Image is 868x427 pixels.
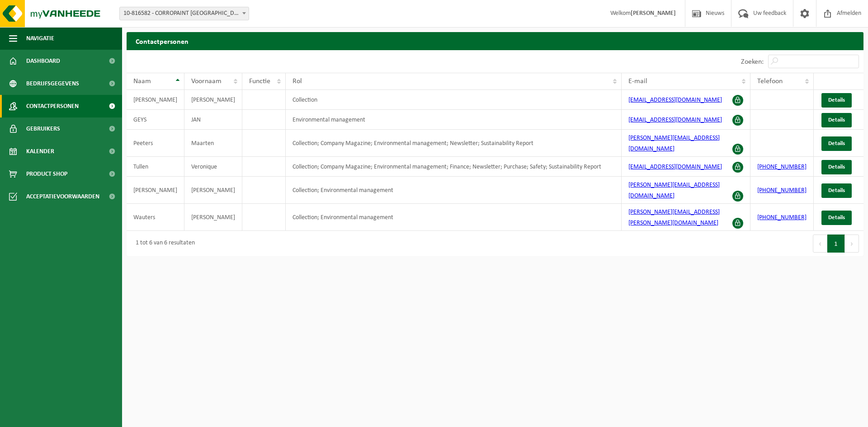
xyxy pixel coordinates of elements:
span: Details [828,117,845,123]
span: Gebruikers [26,117,60,140]
td: JAN [184,110,242,130]
span: Details [828,97,845,103]
a: [EMAIL_ADDRESS][DOMAIN_NAME] [628,117,722,123]
a: [PERSON_NAME][EMAIL_ADDRESS][DOMAIN_NAME] [628,182,720,199]
td: GEYS [127,110,184,130]
span: E-mail [628,78,647,85]
span: 10-816582 - CORROPAINT NV - ANTWERPEN [119,7,249,20]
a: Details [821,160,852,174]
td: Environmental management [286,110,622,130]
span: Details [828,188,845,193]
td: Tullen [127,157,184,177]
a: [PERSON_NAME][EMAIL_ADDRESS][PERSON_NAME][DOMAIN_NAME] [628,209,720,226]
strong: [PERSON_NAME] [631,10,676,17]
button: 1 [827,235,845,253]
span: Details [828,215,845,221]
a: [EMAIL_ADDRESS][DOMAIN_NAME] [628,97,722,103]
td: [PERSON_NAME] [127,90,184,110]
a: [PERSON_NAME][EMAIL_ADDRESS][DOMAIN_NAME] [628,135,720,152]
td: Wauters [127,204,184,231]
span: Functie [249,78,270,85]
span: Navigatie [26,27,54,50]
td: Collection; Environmental management [286,177,622,204]
td: Collection; Company Magazine; Environmental management; Finance; Newsletter; Purchase; Safety; Su... [286,157,622,177]
td: Collection; Environmental management [286,204,622,231]
td: Maarten [184,130,242,157]
td: [PERSON_NAME] [127,177,184,204]
span: Details [828,164,845,170]
span: Naam [133,78,151,85]
td: [PERSON_NAME] [184,90,242,110]
td: [PERSON_NAME] [184,204,242,231]
td: Collection; Company Magazine; Environmental management; Newsletter; Sustainability Report [286,130,622,157]
span: Acceptatievoorwaarden [26,185,99,208]
span: Bedrijfsgegevens [26,72,79,95]
label: Zoeken: [741,58,764,66]
td: [PERSON_NAME] [184,177,242,204]
span: Contactpersonen [26,95,79,117]
a: Details [821,113,852,127]
span: Kalender [26,140,54,163]
span: Dashboard [26,50,60,72]
a: Details [821,93,852,108]
div: 1 tot 6 van 6 resultaten [131,235,195,252]
td: Collection [286,90,622,110]
button: Previous [813,235,827,253]
span: Product Shop [26,163,67,185]
td: Peeters [127,130,184,157]
a: Details [821,183,852,198]
h2: Contactpersonen [127,32,863,50]
a: Details [821,211,852,225]
span: Details [828,141,845,146]
a: Details [821,136,852,151]
a: [PHONE_NUMBER] [757,187,807,194]
td: Veronique [184,157,242,177]
a: [EMAIL_ADDRESS][DOMAIN_NAME] [628,164,722,170]
a: [PHONE_NUMBER] [757,214,807,221]
button: Next [845,235,859,253]
span: Rol [292,78,302,85]
span: 10-816582 - CORROPAINT NV - ANTWERPEN [120,7,249,20]
span: Voornaam [191,78,222,85]
a: [PHONE_NUMBER] [757,164,807,170]
span: Telefoon [757,78,783,85]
